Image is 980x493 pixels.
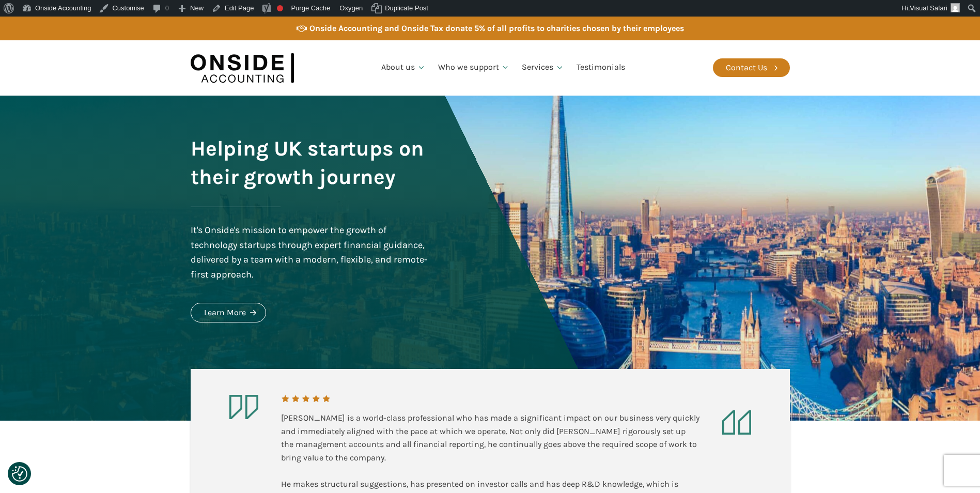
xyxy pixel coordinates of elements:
img: Onside Accounting [191,48,294,88]
a: Testimonials [570,50,631,85]
h1: Helping UK startups on their growth journey [191,134,430,191]
div: Onside Accounting and Onside Tax donate 5% of all profits to charities chosen by their employees [309,22,684,35]
div: Contact Us [726,61,767,74]
span: Visual Safari [910,4,947,12]
a: Learn More [191,303,266,322]
div: It's Onside's mission to empower the growth of technology startups through expert financial guida... [191,223,430,282]
div: Learn More [204,306,246,319]
img: Revisit consent button [12,466,27,482]
a: Contact Us [713,58,790,77]
div: Focus keyphrase not set [277,5,283,11]
button: Consent Preferences [12,466,27,482]
a: Who we support [432,50,516,85]
a: About us [375,50,432,85]
a: Services [516,50,570,85]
